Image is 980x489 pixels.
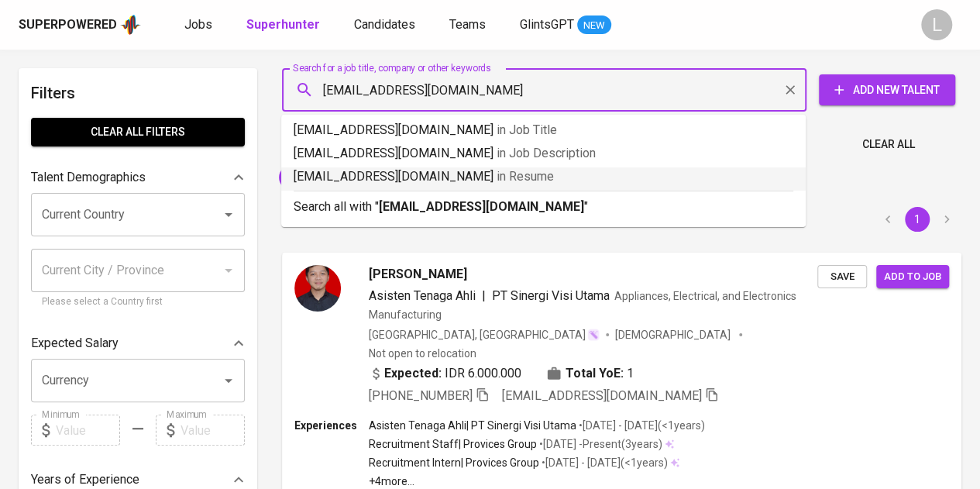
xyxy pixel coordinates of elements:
[218,370,239,391] button: Open
[449,17,486,32] span: Teams
[497,169,554,184] span: in Resume
[520,15,611,35] a: GlintsGPT NEW
[42,294,234,310] p: Please select a Country first
[369,388,473,403] span: [PHONE_NUMBER]
[31,168,146,187] p: Talent Demographics
[120,13,141,36] img: app logo
[31,334,119,353] p: Expected Salary
[537,436,662,452] p: • [DATE] - Present ( 3 years )
[502,388,702,403] span: [EMAIL_ADDRESS][DOMAIN_NAME]
[449,15,489,35] a: Teams
[905,207,930,232] button: page 1
[497,146,596,160] span: in Job Description
[279,170,459,184] span: [EMAIL_ADDRESS][DOMAIN_NAME]
[294,198,793,216] p: Search all with " "
[384,364,442,383] b: Expected:
[884,268,941,286] span: Add to job
[369,290,796,321] span: Appliances, Electrical, and Electronics Manufacturing
[587,329,600,341] img: magic_wand.svg
[921,9,952,40] div: L
[520,17,574,32] span: GlintsGPT
[369,436,537,452] p: Recruitment Staff | Provices Group
[856,130,921,159] button: Clear All
[31,81,245,105] h6: Filters
[825,268,859,286] span: Save
[43,122,232,142] span: Clear All filters
[779,79,801,101] button: Clear
[246,17,320,32] b: Superhunter
[31,470,139,489] p: Years of Experience
[576,418,705,433] p: • [DATE] - [DATE] ( <1 years )
[369,288,476,303] span: Asisten Tenaga Ahli
[181,415,245,446] input: Value
[615,327,733,343] span: [DEMOGRAPHIC_DATA]
[294,418,369,433] p: Experiences
[482,287,486,305] span: |
[369,327,600,343] div: [GEOGRAPHIC_DATA], [GEOGRAPHIC_DATA]
[184,15,215,35] a: Jobs
[817,265,867,289] button: Save
[31,328,245,359] div: Expected Salary
[369,418,576,433] p: Asisten Tenaga Ahli | PT Sinergi Visi Utama
[831,81,943,100] span: Add New Talent
[369,474,705,489] p: +4 more ...
[246,15,323,35] a: Superhunter
[497,122,557,137] span: in Job Title
[19,13,141,36] a: Superpoweredapp logo
[577,18,611,33] span: NEW
[379,199,584,214] b: [EMAIL_ADDRESS][DOMAIN_NAME]
[294,167,793,186] p: [EMAIL_ADDRESS][DOMAIN_NAME]
[819,74,955,105] button: Add New Talent
[862,135,915,154] span: Clear All
[218,204,239,226] button: Open
[354,15,418,35] a: Candidates
[294,265,341,312] img: c333bfdc46e3aeb14c365662609777d0.jpg
[294,121,793,139] p: [EMAIL_ADDRESS][DOMAIN_NAME]
[56,415,120,446] input: Value
[539,455,668,470] p: • [DATE] - [DATE] ( <1 years )
[627,364,634,383] span: 1
[566,364,624,383] b: Total YoE:
[369,364,521,383] div: IDR 6.000.000
[369,265,467,284] span: [PERSON_NAME]
[369,346,476,361] p: Not open to relocation
[184,17,212,32] span: Jobs
[31,162,245,193] div: Talent Demographics
[876,265,949,289] button: Add to job
[31,118,245,146] button: Clear All filters
[873,207,961,232] nav: pagination navigation
[19,16,117,34] div: Superpowered
[294,144,793,163] p: [EMAIL_ADDRESS][DOMAIN_NAME]
[492,288,610,303] span: PT Sinergi Visi Utama
[354,17,415,32] span: Candidates
[369,455,539,470] p: Recruitment Intern | Provices Group
[279,165,475,190] div: [EMAIL_ADDRESS][DOMAIN_NAME]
